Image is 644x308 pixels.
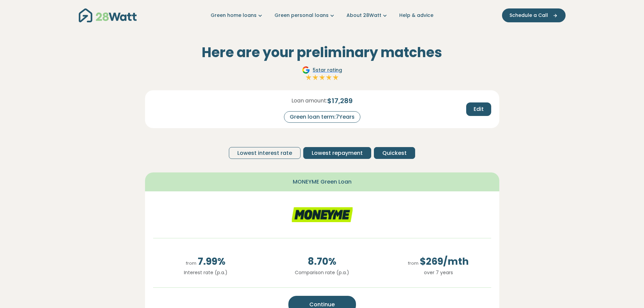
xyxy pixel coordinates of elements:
[269,269,375,276] p: Comparison rate (p.a.)
[386,269,491,276] p: over 7 years
[291,97,327,105] span: Loan amount:
[269,255,375,269] span: 8.70 %
[145,44,499,61] h2: Here are your preliminary matches
[237,149,292,157] span: Lowest interest rate
[374,147,415,159] button: Quickest
[382,149,407,157] span: Quickest
[319,74,326,81] img: Full star
[186,260,196,266] span: from
[292,199,353,230] img: moneyme logo
[326,74,332,81] img: Full star
[305,74,312,81] img: Full star
[312,149,363,157] span: Lowest repayment
[386,255,491,269] span: $ 269 /mth
[466,102,491,116] button: Edit
[312,74,319,81] img: Full star
[284,111,360,123] div: Green loan term: 7 Years
[502,8,566,22] button: Schedule a Call
[347,12,388,19] a: About 28Watt
[211,12,264,19] a: Green home loans
[408,260,419,266] span: from
[302,66,310,74] img: Google
[399,12,433,19] a: Help & advice
[293,178,352,186] span: MONEYME Green Loan
[153,269,259,276] p: Interest rate (p.a.)
[509,12,548,19] span: Schedule a Call
[79,8,137,22] img: 28Watt
[275,12,336,19] a: Green personal loans
[229,147,301,159] button: Lowest interest rate
[332,74,339,81] img: Full star
[327,96,353,106] span: $ 17,289
[474,105,484,113] span: Edit
[301,66,343,82] a: Google5star ratingFull starFull starFull starFull starFull star
[79,7,566,24] nav: Main navigation
[303,147,371,159] button: Lowest repayment
[313,67,342,74] span: 5 star rating
[153,255,259,269] span: 7.99 %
